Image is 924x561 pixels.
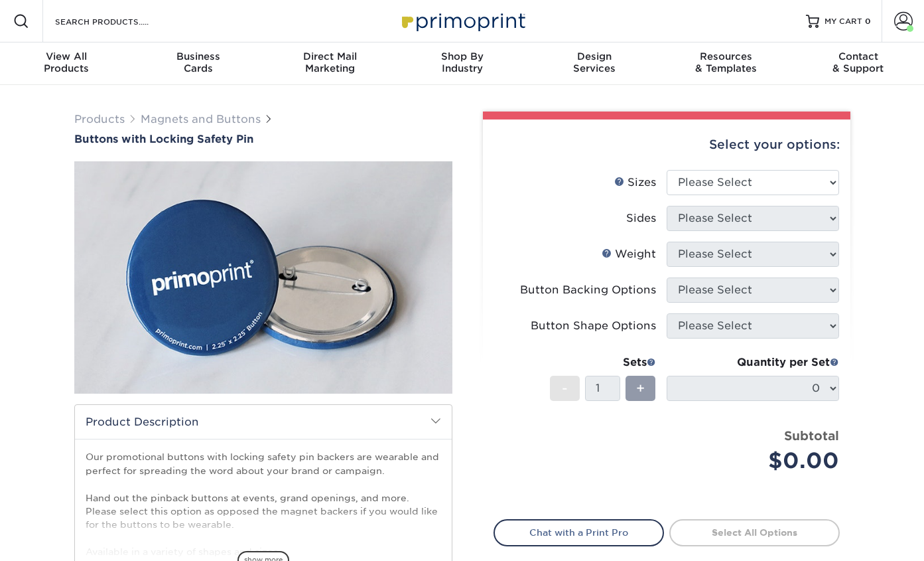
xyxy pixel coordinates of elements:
div: Weight [602,246,656,262]
div: Industry [396,50,528,74]
span: Design [528,50,660,62]
div: & Templates [660,50,792,74]
div: Button Backing Options [520,282,656,298]
a: DesignServices [528,42,660,85]
div: Services [528,50,660,74]
span: Direct Mail [264,50,396,62]
iframe: Google Customer Reviews [3,521,113,556]
img: Primoprint [396,7,529,35]
p: Our promotional buttons with locking safety pin backers are wearable and perfect for spreading th... [86,450,441,558]
a: Direct MailMarketing [264,42,396,85]
a: Buttons with Locking Safety Pin [74,133,452,145]
div: Sides [626,210,656,226]
div: Button Shape Options [531,318,656,334]
span: Shop By [396,50,528,62]
a: BusinessCards [132,42,264,85]
span: MY CART [825,16,862,27]
a: Magnets and Buttons [141,113,261,125]
div: Sizes [614,175,656,191]
a: Select All Options [669,519,840,546]
span: Buttons with Locking Safety Pin [74,133,253,145]
strong: Subtotal [784,428,839,443]
div: Quantity per Set [667,355,839,370]
span: Business [132,50,264,62]
div: & Support [792,50,924,74]
span: + [636,378,645,398]
div: Select your options: [494,120,840,170]
span: Contact [792,50,924,62]
a: Shop ByIndustry [396,42,528,85]
a: Chat with a Print Pro [494,519,664,546]
span: - [562,378,568,398]
input: SEARCH PRODUCTS..... [54,13,183,29]
span: Resources [660,50,792,62]
a: Contact& Support [792,42,924,85]
h2: Product Description [75,405,452,439]
a: Products [74,113,125,125]
span: 0 [865,17,871,26]
a: Resources& Templates [660,42,792,85]
div: $0.00 [677,445,839,477]
img: Buttons with Locking Safety Pin 01 [74,147,452,408]
div: Sets [550,355,656,370]
div: Cards [132,50,264,74]
div: Marketing [264,50,396,74]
